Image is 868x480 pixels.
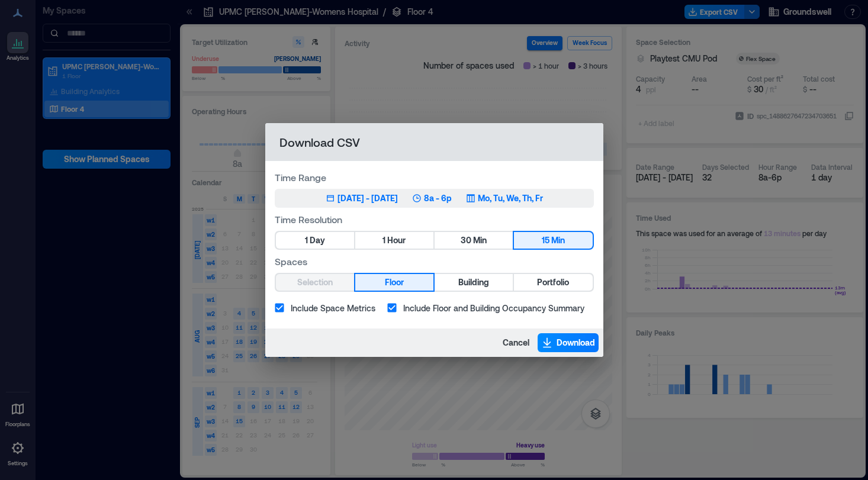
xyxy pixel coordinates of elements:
[435,274,513,291] button: Building
[337,192,398,204] div: [DATE] - [DATE]
[537,275,569,290] span: Portfolio
[385,275,404,290] span: Floor
[275,255,594,268] label: Spaces
[424,192,452,204] p: 8a - 6p
[265,123,603,161] h2: Download CSV
[310,233,325,248] span: Day
[355,232,433,249] button: 1 Hour
[275,212,594,226] label: Time Resolution
[275,170,594,184] label: Time Range
[461,233,471,248] span: 30
[557,337,595,349] span: Download
[355,274,433,291] button: Floor
[514,274,592,291] button: Portfolio
[473,233,487,248] span: Min
[542,233,549,248] span: 15
[514,232,592,249] button: 15 Min
[291,302,375,314] span: Include Space Metrics
[551,233,565,248] span: Min
[499,333,533,352] button: Cancel
[305,233,308,248] span: 1
[458,275,489,290] span: Building
[382,233,385,248] span: 1
[435,232,513,249] button: 30 Min
[503,337,529,349] span: Cancel
[478,192,543,204] p: Mo, Tu, We, Th, Fr
[275,189,594,208] button: [DATE] - [DATE]8a - 6pMo, Tu, We, Th, Fr
[403,302,584,314] span: Include Floor and Building Occupancy Summary
[276,232,354,249] button: 1 Day
[387,233,406,248] span: Hour
[538,333,599,352] button: Download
